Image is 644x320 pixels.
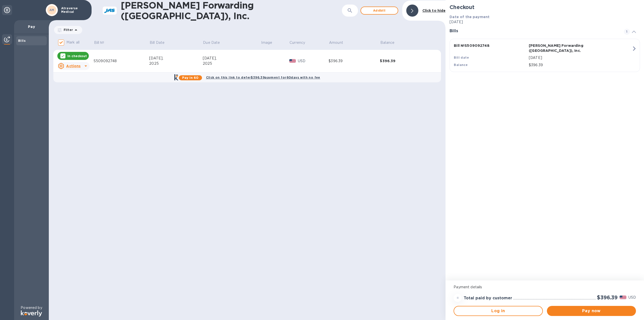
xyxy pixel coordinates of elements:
[150,40,165,45] p: Bill Date
[66,64,80,68] u: Actions
[529,62,632,68] p: $396.39
[454,43,527,48] p: Bill № S509092748
[49,8,54,12] b: AM
[298,58,329,64] p: USD
[620,296,626,299] img: USD
[529,43,602,53] p: [PERSON_NAME] Forwarding ([GEOGRAPHIC_DATA]), Inc.
[21,305,42,310] p: Powered by
[422,9,446,13] b: Click to hide
[365,8,394,14] span: Add bill
[18,24,45,29] p: Pay
[289,59,296,63] img: USD
[454,294,462,302] div: =
[450,39,640,72] button: Bill №S509092748[PERSON_NAME] Forwarding ([GEOGRAPHIC_DATA]), Inc.Bill date[DATE]Balance$396.39
[628,295,636,300] p: USD
[203,40,220,45] p: Due Date
[597,294,618,301] h2: $396.39
[67,54,87,58] p: In checkout
[450,15,490,19] b: Date of the payment
[458,308,538,314] span: Log in
[149,61,203,66] div: 2025
[360,7,398,15] button: Addbill
[454,285,636,290] p: Payment details
[206,76,320,79] b: Click on this link to defer $396.39 payment for 60 days with no fee
[551,308,632,314] span: Pay now
[203,61,261,66] div: 2025
[261,40,272,45] p: Image
[18,39,26,43] b: Bills
[329,40,350,45] span: Amount
[529,55,632,60] p: [DATE]
[94,40,111,45] span: Bill №
[454,306,543,316] button: Log in
[203,56,261,61] div: [DATE],
[21,310,42,316] img: Logo
[547,306,636,316] button: Pay now
[464,296,512,301] h3: Total paid by customer
[450,29,618,33] h3: Bills
[66,40,79,45] p: Mark all
[182,76,198,80] b: Pay in 60
[150,40,171,45] span: Bill Date
[94,40,104,45] p: Bill №
[290,40,305,45] p: Currency
[454,63,468,67] b: Balance
[450,4,640,10] h2: Checkout
[450,19,640,25] p: [DATE]
[380,40,401,45] span: Balance
[61,7,86,14] p: Atraverse Medical
[380,58,431,63] div: $396.39
[203,40,226,45] span: Due Date
[62,28,73,32] p: Filter
[624,29,630,35] span: 1
[94,58,149,64] div: S509092748
[329,58,380,64] div: $396.39
[454,56,469,59] b: Bill date
[149,56,203,61] div: [DATE],
[380,40,394,45] p: Balance
[329,40,343,45] p: Amount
